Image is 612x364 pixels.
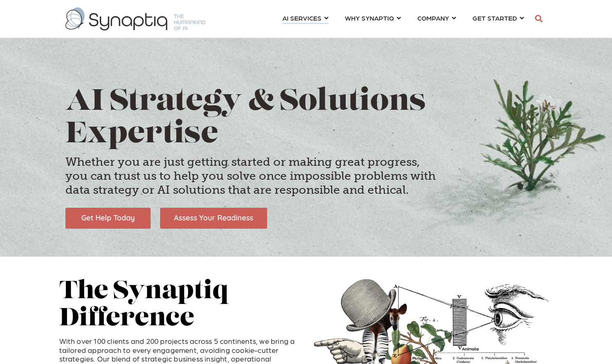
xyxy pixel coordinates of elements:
[274,4,532,34] nav: menu
[472,10,524,26] a: GET STARTED
[65,155,436,197] h4: Whether you are just getting started or making great progress, you can trust us to help you solve...
[282,10,328,26] a: AI SERVICES
[345,10,401,26] a: WHY SYNAPTIQ
[59,278,300,333] h2: The Synaptiq Difference
[345,12,394,23] span: WHY SYNAPTIQ
[282,12,321,23] span: AI SERVICES
[65,7,205,30] img: synaptiq logo-1
[417,12,449,23] span: COMPANY
[417,10,456,26] a: COMPANY
[472,12,517,23] span: GET STARTED
[160,208,267,229] img: Assess Your Readiness
[65,86,547,151] h1: AI Strategy & Solutions Expertise
[65,208,151,228] img: Get Help Today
